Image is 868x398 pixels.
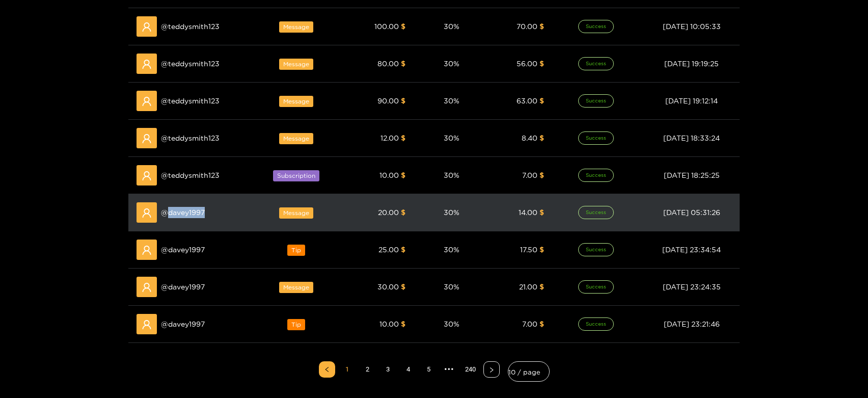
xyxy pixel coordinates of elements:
li: 3 [380,361,396,378]
li: Next Page [483,361,500,378]
button: right [483,361,500,378]
span: [DATE] 19:12:14 [665,97,718,104]
span: 10.00 [379,320,399,328]
span: [DATE] 19:19:25 [664,60,719,67]
span: 70.00 [517,22,537,30]
span: Subscription [273,170,319,181]
li: 1 [339,361,356,378]
span: 7.00 [522,320,537,328]
span: Success [578,131,614,145]
span: Message [279,207,313,219]
span: user [142,59,152,69]
span: Success [578,94,614,108]
span: 20.00 [378,208,399,216]
span: 30 % [444,134,459,142]
span: 30.00 [377,283,399,290]
span: Success [578,169,614,182]
li: 2 [360,361,376,378]
span: $ [401,283,405,290]
span: user [142,245,152,255]
span: [DATE] 23:34:54 [662,246,721,253]
span: 12.00 [381,134,399,142]
li: 5 [421,361,437,378]
span: $ [401,97,405,104]
span: $ [539,60,544,67]
li: Next 5 Pages [441,361,457,378]
span: 100.00 [374,22,399,30]
a: 3 [381,362,396,377]
span: 7.00 [522,171,537,179]
span: $ [539,320,544,328]
span: [DATE] 18:33:24 [663,134,720,142]
span: Message [279,21,313,33]
span: [DATE] 10:05:33 [663,22,721,30]
li: 240 [462,361,479,378]
a: 4 [401,362,416,377]
span: $ [539,283,544,290]
span: left [324,366,330,373]
span: right [489,367,495,373]
a: 5 [421,362,437,377]
span: 30 % [444,208,459,216]
span: user [142,282,152,293]
span: 56.00 [517,60,537,67]
span: $ [401,246,405,253]
span: 30 % [444,171,459,179]
span: Success [578,243,614,256]
span: 10.00 [379,171,399,179]
span: 8.40 [522,134,537,142]
span: @ davey1997 [161,244,205,255]
button: left [319,361,335,378]
span: 90.00 [377,97,399,104]
span: user [142,96,152,107]
span: user [142,171,152,181]
span: 30 % [444,320,459,328]
span: $ [539,97,544,104]
span: @ teddysmith123 [161,95,220,107]
span: Success [578,206,614,219]
span: @ teddysmith123 [161,58,220,69]
span: $ [401,60,405,67]
span: 80.00 [377,60,399,67]
span: 30 % [444,246,459,253]
span: Message [279,133,313,144]
span: 10 / page [508,364,549,379]
span: Success [578,317,614,331]
span: @ teddysmith123 [161,170,220,181]
span: 63.00 [517,97,537,104]
span: @ teddysmith123 [161,21,220,32]
span: @ teddysmith123 [161,132,220,144]
span: 30 % [444,22,459,30]
span: Success [578,280,614,294]
span: Tip [287,245,305,256]
span: $ [539,208,544,216]
span: $ [539,171,544,179]
span: user [142,208,152,218]
span: Tip [287,319,305,330]
span: Success [578,57,614,70]
span: $ [401,320,405,328]
a: 240 [462,362,479,377]
span: 30 % [444,283,459,290]
span: 21.00 [519,283,537,290]
span: $ [401,134,405,142]
span: Success [578,20,614,33]
span: @ davey1997 [161,207,205,218]
span: $ [539,22,544,30]
span: user [142,22,152,32]
span: [DATE] 23:21:46 [664,320,720,328]
span: Message [279,282,313,293]
span: ••• [441,361,457,378]
li: 4 [400,361,417,378]
a: 1 [340,362,355,377]
a: 2 [360,362,375,377]
span: 25.00 [378,246,399,253]
span: 14.00 [519,208,537,216]
span: $ [539,134,544,142]
span: [DATE] 05:31:26 [663,208,720,216]
span: @ davey1997 [161,281,205,293]
span: 30 % [444,97,459,104]
span: [DATE] 23:24:35 [663,283,721,290]
li: Previous Page [319,361,335,378]
span: [DATE] 18:25:25 [664,171,720,179]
